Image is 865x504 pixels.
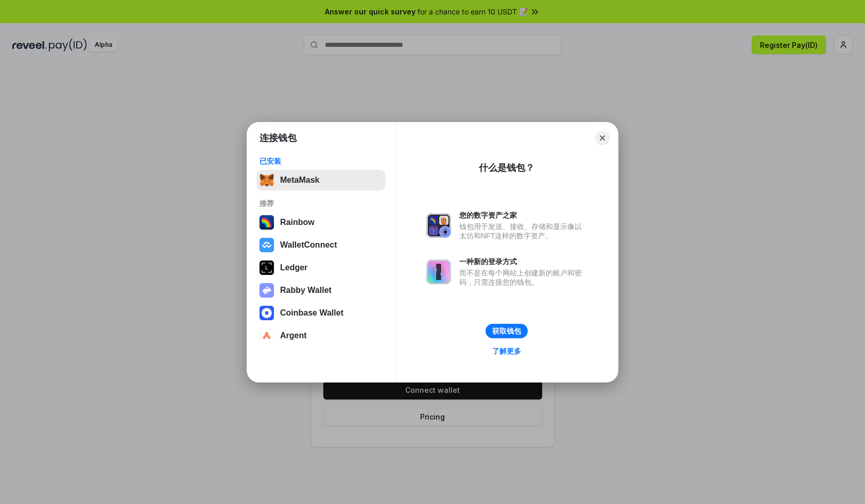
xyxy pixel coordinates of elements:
[595,131,610,145] button: Close
[259,306,274,320] img: svg+xml,%3Csvg%20width%3D%2228%22%20height%3D%2228%22%20viewBox%3D%220%200%2028%2028%22%20fill%3D...
[256,170,386,190] button: MetaMask
[492,326,521,336] div: 获取钱包
[426,259,451,284] img: svg+xml,%3Csvg%20xmlns%3D%22http%3A%2F%2Fwww.w3.org%2F2000%2Fsvg%22%20fill%3D%22none%22%20viewBox...
[259,132,297,144] h1: 连接钱包
[256,280,386,301] button: Rabby Wallet
[256,325,386,346] button: Argent
[256,257,386,278] button: Ledger
[459,222,587,240] div: 钱包用于发送、接收、存储和显示像以太坊和NFT这样的数字资产。
[280,240,337,250] div: WalletConnect
[486,344,527,358] a: 了解更多
[259,328,274,343] img: svg+xml,%3Csvg%20width%3D%2228%22%20height%3D%2228%22%20viewBox%3D%220%200%2028%2028%22%20fill%3D...
[459,257,587,266] div: 一种新的登录方式
[280,286,332,295] div: Rabby Wallet
[280,176,319,185] div: MetaMask
[259,260,274,275] img: svg+xml,%3Csvg%20xmlns%3D%22http%3A%2F%2Fwww.w3.org%2F2000%2Fsvg%22%20width%3D%2228%22%20height%3...
[259,238,274,252] img: svg+xml,%3Csvg%20width%3D%2228%22%20height%3D%2228%22%20viewBox%3D%220%200%2028%2028%22%20fill%3D...
[426,213,451,238] img: svg+xml,%3Csvg%20xmlns%3D%22http%3A%2F%2Fwww.w3.org%2F2000%2Fsvg%22%20fill%3D%22none%22%20viewBox...
[256,235,386,255] button: WalletConnect
[492,346,521,356] div: 了解更多
[259,199,383,208] div: 推荐
[280,263,307,272] div: Ledger
[259,173,274,187] img: svg+xml,%3Csvg%20fill%3D%22none%22%20height%3D%2233%22%20viewBox%3D%220%200%2035%2033%22%20width%...
[256,212,386,233] button: Rainbow
[259,283,274,298] img: svg+xml,%3Csvg%20xmlns%3D%22http%3A%2F%2Fwww.w3.org%2F2000%2Fsvg%22%20fill%3D%22none%22%20viewBox...
[280,308,343,318] div: Coinbase Wallet
[486,324,528,338] button: 获取钱包
[479,162,534,174] div: 什么是钱包？
[259,215,274,230] img: svg+xml,%3Csvg%20width%3D%22120%22%20height%3D%22120%22%20viewBox%3D%220%200%20120%20120%22%20fil...
[280,331,307,340] div: Argent
[280,218,315,227] div: Rainbow
[459,268,587,287] div: 而不是在每个网站上创建新的账户和密码，只需连接您的钱包。
[256,303,386,323] button: Coinbase Wallet
[259,157,383,166] div: 已安装
[459,211,587,220] div: 您的数字资产之家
